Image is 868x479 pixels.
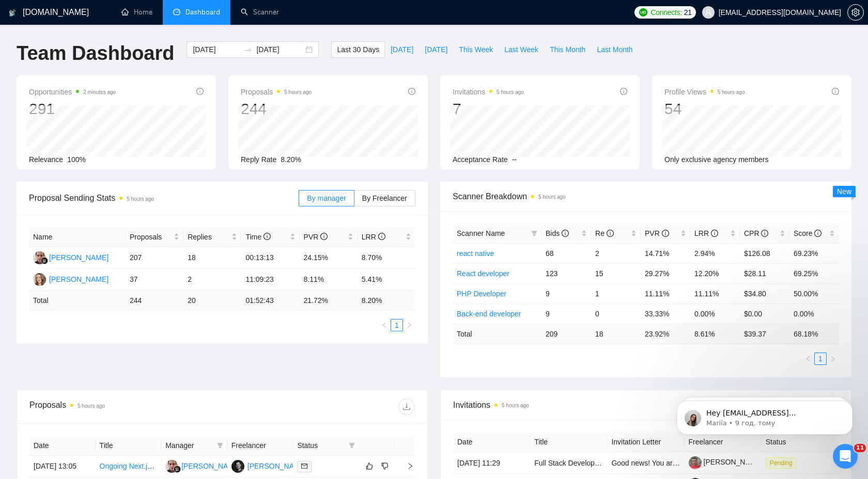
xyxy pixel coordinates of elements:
td: 9 [541,304,591,324]
span: New [837,187,851,196]
button: dislike [379,460,391,472]
a: setting [847,8,864,17]
button: left [802,353,814,365]
a: searchScanner [241,8,279,17]
button: right [403,319,415,331]
time: 5 hours ago [502,403,529,408]
span: LRR [694,229,718,237]
span: right [830,356,836,362]
td: [DATE] 13:05 [29,456,96,477]
th: Freelancer [227,436,293,456]
span: Invitations [453,86,524,98]
span: Proposals [130,231,172,243]
span: info-circle [196,88,204,95]
td: $0.00 [740,304,789,324]
span: Acceptance Rate [453,155,508,164]
span: filter [349,442,355,449]
td: Ongoing Next.js Web Developer for Real Estate Site [96,456,162,477]
span: Connects: [650,7,681,18]
span: Profile Views [664,86,745,98]
td: 2 [591,243,641,263]
a: 1 [391,320,402,331]
td: 123 [541,263,591,283]
span: Score [794,229,822,237]
th: Date [29,436,96,456]
iframe: Intercom notifications повідомлення [661,379,868,451]
td: 68 [541,243,591,263]
a: Full Stack Developer (VPN + Cybersecurity Startup) [534,459,701,467]
span: Manager [165,440,213,451]
td: [DATE] 11:29 [453,452,530,474]
button: Last Month [591,41,638,58]
span: 100% [67,155,86,164]
span: user [705,9,712,16]
a: React developer [457,269,509,278]
input: Start date [193,44,240,55]
td: 8.61 % [690,324,740,344]
td: 01:52:43 [241,291,299,311]
td: 50.00% [789,283,839,304]
span: LRR [362,233,385,241]
li: 1 [814,353,827,365]
a: AU[PERSON_NAME] [33,253,109,261]
td: $28.11 [740,263,789,283]
span: Last Month [597,44,632,55]
time: 5 hours ago [284,89,312,95]
td: 0.00% [789,304,839,324]
span: filter [217,442,223,449]
img: gigradar-bm.png [174,466,181,473]
span: info-circle [263,233,271,240]
span: info-circle [378,233,385,240]
span: Bids [546,229,569,237]
span: setting [848,8,863,17]
time: 5 hours ago [718,89,745,95]
button: download [398,398,415,415]
td: 37 [126,269,183,291]
td: 244 [126,291,183,311]
img: BS [231,460,244,473]
td: 0.00% [690,304,740,324]
td: Full Stack Developer (VPN + Cybersecurity Startup) [530,452,607,474]
td: 24.15% [300,247,358,269]
span: Proposals [241,86,312,98]
th: Date [453,432,530,452]
div: 7 [453,99,524,119]
a: [PERSON_NAME] [689,458,763,466]
span: like [366,462,373,470]
div: 54 [664,99,745,119]
td: 11.11% [690,283,740,304]
span: filter [347,438,357,453]
td: 2 [183,269,241,291]
span: Time [245,233,270,241]
td: 9 [541,283,591,304]
img: upwork-logo.png [639,8,647,17]
td: 21.72 % [300,291,358,311]
span: This Week [459,44,493,55]
td: 11:09:23 [241,269,299,291]
a: 1 [815,353,826,364]
span: left [805,356,811,362]
span: By manager [307,194,346,202]
a: BS[PERSON_NAME] [231,461,307,470]
td: 5.41% [358,269,415,291]
input: End date [256,44,303,55]
td: 68.18 % [789,324,839,344]
span: right [406,322,412,328]
th: Name [29,227,126,247]
span: -- [512,155,517,164]
a: Pending [766,458,801,467]
span: PVR [645,229,669,237]
span: Scanner Breakdown [453,190,839,203]
td: 0 [591,304,641,324]
span: to [244,45,252,54]
td: 12.20% [690,263,740,283]
div: 244 [241,99,312,119]
span: info-circle [562,230,569,237]
img: YV [33,273,46,286]
span: [DATE] [391,44,413,55]
a: Back-end developer [457,310,521,318]
td: 8.11% [300,269,358,291]
div: Proposals [29,398,222,415]
th: Replies [183,227,241,247]
a: YV[PERSON_NAME] [33,275,109,283]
